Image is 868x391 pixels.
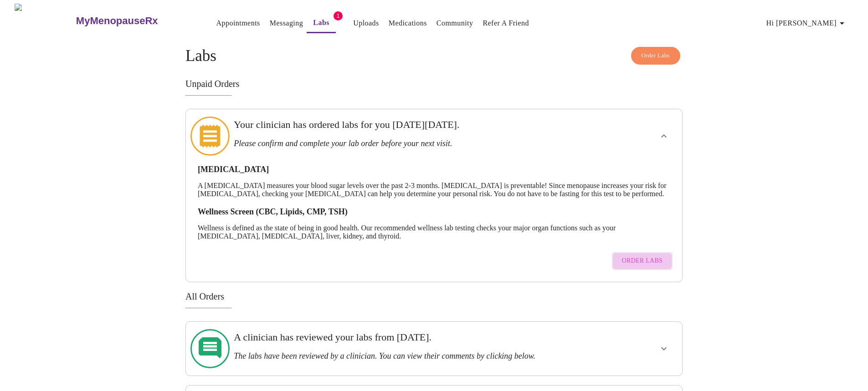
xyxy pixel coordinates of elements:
[766,17,847,30] span: Hi [PERSON_NAME]
[334,11,343,20] span: 1
[631,47,681,65] button: Order Labs
[349,14,383,32] button: Uploads
[198,224,670,240] p: Wellness is defined as the state of being in good health. Our recommended wellness lab testing ch...
[213,14,264,32] button: Appointments
[653,125,675,147] button: show more
[622,255,663,267] span: Order Labs
[385,14,431,32] button: Medications
[353,17,379,30] a: Uploads
[185,79,683,89] h3: Unpaid Orders
[307,14,336,33] button: Labs
[483,17,529,30] a: Refer a Friend
[216,17,260,30] a: Appointments
[75,5,194,37] a: MyMenopauseRx
[198,207,670,217] h3: Wellness Screen (CBC, Lipids, CMP, TSH)
[185,291,683,302] h3: All Orders
[479,14,533,32] button: Refer a Friend
[763,14,851,32] button: Hi [PERSON_NAME]
[198,182,670,198] p: A [MEDICAL_DATA] measures your blood sugar levels over the past 2-3 months. [MEDICAL_DATA] is pre...
[270,17,303,30] a: Messaging
[653,338,675,360] button: show more
[234,139,586,148] h3: Please confirm and complete your lab order before your next visit.
[234,119,586,131] h3: Your clinician has ordered labs for you [DATE][DATE].
[15,4,75,38] img: MyMenopauseRx Logo
[610,248,675,274] a: Order Labs
[185,47,683,65] h4: Labs
[437,17,473,30] a: Community
[612,252,673,270] button: Order Labs
[642,51,670,61] span: Order Labs
[433,14,477,32] button: Community
[76,15,158,27] h3: MyMenopauseRx
[389,17,427,30] a: Medications
[234,351,586,361] h3: The labs have been reviewed by a clinician. You can view their comments by clicking below.
[234,331,586,343] h3: A clinician has reviewed your labs from [DATE].
[313,16,329,29] a: Labs
[198,165,670,174] h3: [MEDICAL_DATA]
[266,14,307,32] button: Messaging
